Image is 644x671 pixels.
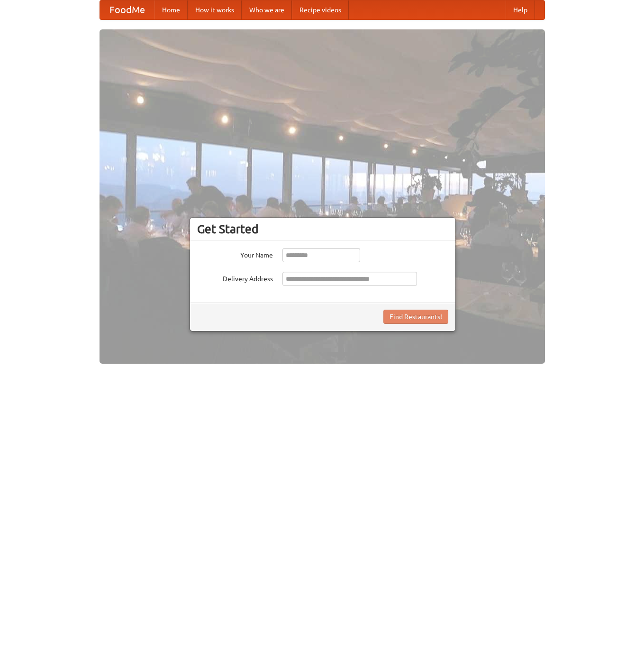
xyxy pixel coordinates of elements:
[506,0,535,19] a: Help
[197,272,273,284] label: Delivery Address
[154,0,188,19] a: Home
[197,248,273,260] label: Your Name
[188,0,242,19] a: How it works
[383,310,448,324] button: Find Restaurants!
[242,0,292,19] a: Who we are
[197,222,448,236] h3: Get Started
[100,0,154,19] a: FoodMe
[292,0,349,19] a: Recipe videos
